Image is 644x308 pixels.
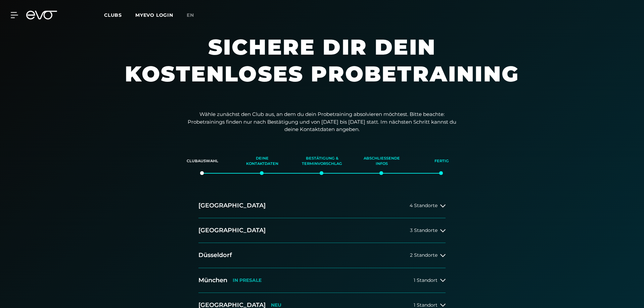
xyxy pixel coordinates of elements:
[198,243,446,268] button: Düsseldorf2 Standorte
[414,278,438,283] span: 1 Standort
[104,12,135,18] a: Clubs
[135,12,173,18] a: MYEVO LOGIN
[198,251,232,259] h2: Düsseldorf
[198,218,446,243] button: [GEOGRAPHIC_DATA]3 Standorte
[410,228,438,233] span: 3 Standorte
[198,201,266,210] h2: [GEOGRAPHIC_DATA]
[241,152,284,170] div: Deine Kontaktdaten
[410,203,438,208] span: 4 Standorte
[187,12,194,18] span: en
[271,302,281,308] p: NEU
[198,193,446,218] button: [GEOGRAPHIC_DATA]4 Standorte
[187,11,202,19] a: en
[198,226,266,235] h2: [GEOGRAPHIC_DATA]
[198,268,446,293] button: MünchenIN PRESALE1 Standort
[420,152,463,170] div: Fertig
[181,152,224,170] div: Clubauswahl
[414,303,438,308] span: 1 Standort
[301,152,343,170] div: Bestätigung & Terminvorschlag
[121,34,523,101] h1: Sichere dir dein kostenloses Probetraining
[198,276,227,285] h2: München
[104,12,122,18] span: Clubs
[410,253,438,258] span: 2 Standorte
[233,278,262,283] p: IN PRESALE
[188,111,456,133] p: Wähle zunächst den Club aus, an dem du dein Probetraining absolvieren möchtest. Bitte beachte: Pr...
[360,152,403,170] div: Abschließende Infos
